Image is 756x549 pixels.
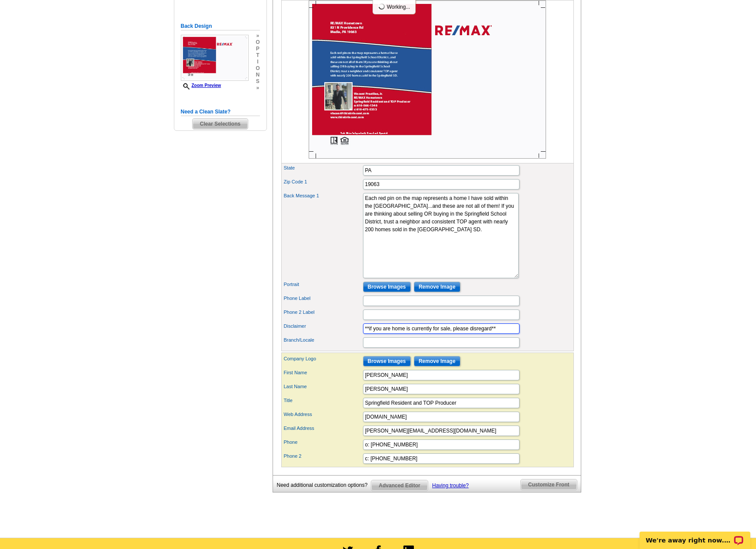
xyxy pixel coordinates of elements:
label: Branch/Locale [284,336,362,344]
span: Advanced Editor [371,480,427,491]
label: Email Address [284,425,362,432]
label: Zip Code 1 [284,178,362,186]
input: Browse Images [363,282,411,292]
textarea: If you are thinking of selling your home, trust your largest investment to a professional like yo... [363,193,519,278]
img: Z18882133_00001_2.jpg [181,35,249,81]
img: Z18882133_00001_2.jpg [309,0,546,159]
input: Remove Image [414,282,460,292]
label: Phone [284,439,362,446]
img: loading... [378,3,385,10]
input: Remove Image [414,356,460,366]
label: Disclaimer [284,323,362,330]
span: » [256,33,260,39]
div: Need additional customization options? [277,480,371,491]
label: Phone Label [284,295,362,302]
label: First Name [284,369,362,376]
label: State [284,164,362,172]
label: Phone 2 Label [284,309,362,316]
span: » [256,85,260,91]
span: t [256,52,260,59]
span: i [256,59,260,65]
label: Web Address [284,411,362,418]
span: p [256,46,260,52]
span: s [256,78,260,85]
span: Clear Selections [193,119,248,129]
iframe: LiveChat chat widget [634,522,756,549]
label: Title [284,397,362,404]
span: n [256,72,260,78]
span: Customize Front [521,479,577,490]
h5: Back Design [181,22,260,30]
a: Zoom Preview [181,83,221,88]
input: Browse Images [363,356,411,366]
label: Phone 2 [284,453,362,460]
span: o [256,39,260,46]
a: Advanced Editor [371,480,428,491]
label: Company Logo [284,355,362,363]
a: Having trouble? [432,482,469,489]
label: Portrait [284,281,362,288]
label: Back Message 1 [284,192,362,200]
span: o [256,65,260,72]
h5: Need a Clean Slate? [181,108,260,116]
label: Last Name [284,383,362,390]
